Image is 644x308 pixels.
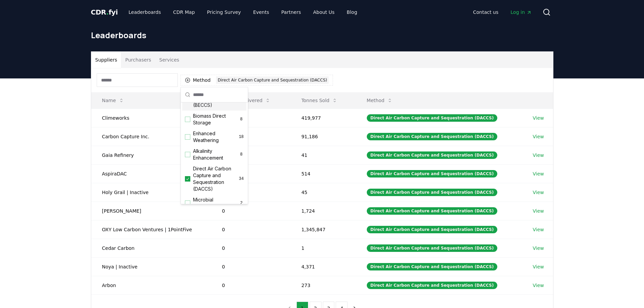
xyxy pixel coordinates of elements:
button: Suppliers [91,52,121,68]
td: 0 [211,220,291,239]
a: View [533,263,544,270]
span: Enhanced Weathering [193,130,239,144]
span: Log in [510,9,531,16]
td: [PERSON_NAME] [91,202,211,220]
button: Purchasers [121,52,155,68]
span: Direct Air Carbon Capture and Sequestration (DACCS) [193,165,239,192]
a: Leaderboards [123,6,166,18]
a: View [533,282,544,289]
a: Blog [341,6,363,18]
td: Arbon [91,276,211,294]
a: View [533,208,544,214]
span: 8 [239,117,244,122]
nav: Main [123,6,362,18]
div: Direct Air Carbon Capture and Sequestration (DACCS) [367,207,498,215]
a: Contact us [468,6,504,18]
a: Events [248,6,275,18]
td: 1,073 [211,109,291,127]
a: View [533,133,544,140]
div: Direct Air Carbon Capture and Sequestration (DACCS) [367,114,498,122]
a: View [533,115,544,121]
td: 1,724 [290,202,356,220]
a: View [533,226,544,233]
td: 0 [211,257,291,276]
a: CDR Map [168,6,200,18]
nav: Main [468,6,537,18]
button: Name [97,94,129,107]
span: Alkalinity Enhancement [193,148,239,161]
td: Climeworks [91,109,211,127]
td: 9 [211,164,291,183]
span: 8 [239,152,244,157]
div: Direct Air Carbon Capture and Sequestration (DACCS) [367,244,498,252]
button: Method [361,94,398,107]
span: . [106,8,109,16]
div: Direct Air Carbon Capture and Sequestration (DACCS) [367,263,498,270]
div: Direct Air Carbon Capture and Sequestration (DACCS) [367,189,498,196]
td: Holy Grail | Inactive [91,183,211,202]
td: 514 [290,164,356,183]
td: 0 [211,183,291,202]
td: 0 [211,202,291,220]
div: Direct Air Carbon Capture and Sequestration (DACCS) [367,282,498,289]
td: 41 [290,146,356,164]
button: Tonnes Sold [296,94,343,107]
td: AspiraDAC [91,164,211,183]
a: CDR.fyi [91,7,118,17]
td: 91,186 [290,127,356,146]
a: Pricing Survey [201,6,246,18]
td: Noya | Inactive [91,257,211,276]
button: MethodDirect Air Carbon Capture and Sequestration (DACCS) [181,75,333,86]
td: 0 [211,276,291,294]
td: 419,977 [290,109,356,127]
div: Direct Air Carbon Capture and Sequestration (DACCS) [367,151,498,159]
td: 1 [290,239,356,257]
td: 1,345,847 [290,220,356,239]
a: View [533,170,544,177]
td: Cedar Carbon [91,239,211,257]
span: CDR fyi [91,8,118,16]
div: Direct Air Carbon Capture and Sequestration (DACCS) [216,76,329,84]
a: View [533,245,544,252]
span: Biomass Direct Storage [193,113,239,126]
td: 0 [211,239,291,257]
a: Partners [276,6,306,18]
span: 2 [239,200,244,206]
a: Log in [505,6,537,18]
h1: Leaderboards [91,30,553,41]
td: 273 [290,276,356,294]
td: Carbon Capture Inc. [91,127,211,146]
div: Direct Air Carbon Capture and Sequestration (DACCS) [367,170,498,177]
td: Gaia Refinery [91,146,211,164]
td: 45 [290,183,356,202]
div: Direct Air Carbon Capture and Sequestration (DACCS) [367,226,498,233]
a: About Us [308,6,340,18]
span: 18 [239,134,244,140]
span: 34 [239,176,244,182]
td: 4,371 [290,257,356,276]
button: Services [155,52,183,68]
td: 11 [211,146,291,164]
span: Microbial Mineralization [193,196,239,210]
a: View [533,189,544,196]
td: 237 [211,127,291,146]
td: OXY Low Carbon Ventures | 1PointFive [91,220,211,239]
div: Direct Air Carbon Capture and Sequestration (DACCS) [367,133,498,140]
a: View [533,152,544,159]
